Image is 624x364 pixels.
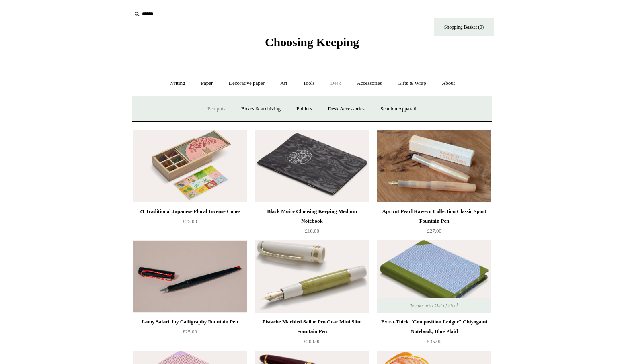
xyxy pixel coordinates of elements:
a: Lamy Safari Joy Calligraphy Fountain Pen £25.00 [133,317,247,350]
span: £200.00 [304,338,320,344]
span: £27.00 [427,228,441,234]
span: Choosing Keeping [265,35,359,49]
div: Lamy Safari Joy Calligraphy Fountain Pen [135,317,245,327]
a: Pen pots [200,98,232,120]
a: Pistache Marbled Sailor Pro Gear Mini Slim Fountain Pen £200.00 [255,317,369,350]
a: About [435,73,462,94]
div: Apricot Pearl Kaweco Collection Classic Sport Fountain Pen [379,207,489,226]
a: Accessories [350,73,389,94]
a: Gifts & Wrap [390,73,433,94]
div: Black Moire Choosing Keeping Medium Notebook [257,207,367,226]
a: Decorative paper [222,73,272,94]
a: Apricot Pearl Kaweco Collection Classic Sport Fountain Pen Apricot Pearl Kaweco Collection Classi... [377,130,491,202]
a: Black Moire Choosing Keeping Medium Notebook £10.00 [255,207,369,239]
a: Shopping Basket (0) [434,18,494,36]
a: Desk Accessories [320,98,372,120]
img: Apricot Pearl Kaweco Collection Classic Sport Fountain Pen [377,130,491,202]
a: Boxes & archiving [234,98,288,120]
span: £35.00 [427,338,441,344]
span: £10.00 [305,228,319,234]
a: Black Moire Choosing Keeping Medium Notebook Black Moire Choosing Keeping Medium Notebook [255,130,369,202]
a: Art [273,73,294,94]
a: Extra-Thick "Composition Ledger" Chiyogami Notebook, Blue Plaid Extra-Thick "Composition Ledger" ... [377,240,491,313]
a: Desk [323,73,349,94]
div: Extra-Thick "Composition Ledger" Chiyogami Notebook, Blue Plaid [379,317,489,336]
a: Tools [296,73,322,94]
img: Extra-Thick "Composition Ledger" Chiyogami Notebook, Blue Plaid [377,240,491,313]
a: Pistache Marbled Sailor Pro Gear Mini Slim Fountain Pen Pistache Marbled Sailor Pro Gear Mini Sli... [255,240,369,313]
div: Pistache Marbled Sailor Pro Gear Mini Slim Fountain Pen [257,317,367,336]
a: 21 Traditional Japanese Floral Incense Cones £25.00 [133,207,247,239]
img: Black Moire Choosing Keeping Medium Notebook [255,130,369,202]
a: Lamy Safari Joy Calligraphy Fountain Pen Lamy Safari Joy Calligraphy Fountain Pen [133,240,247,313]
div: 21 Traditional Japanese Floral Incense Cones [135,207,245,216]
a: Writing [162,73,193,94]
img: Pistache Marbled Sailor Pro Gear Mini Slim Fountain Pen [255,240,369,313]
span: Temporarily Out of Stock [402,298,466,313]
img: Lamy Safari Joy Calligraphy Fountain Pen [133,240,247,313]
a: 21 Traditional Japanese Floral Incense Cones 21 Traditional Japanese Floral Incense Cones [133,130,247,202]
a: Paper [194,73,220,94]
a: Folders [289,98,319,120]
img: 21 Traditional Japanese Floral Incense Cones [133,130,247,202]
a: Apricot Pearl Kaweco Collection Classic Sport Fountain Pen £27.00 [377,207,491,239]
a: Scanlon Apparati [373,98,424,120]
a: Choosing Keeping [265,42,359,47]
a: Extra-Thick "Composition Ledger" Chiyogami Notebook, Blue Plaid £35.00 [377,317,491,350]
span: £25.00 [183,218,197,224]
span: £25.00 [183,329,197,335]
